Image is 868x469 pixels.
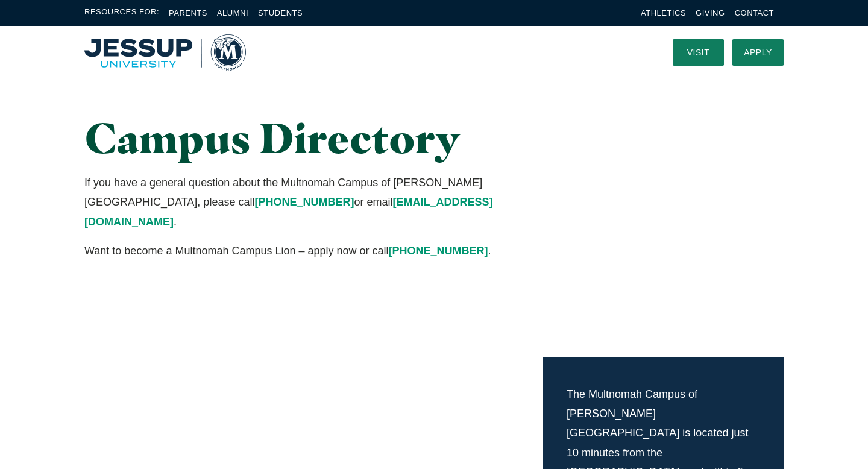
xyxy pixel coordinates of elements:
a: Alumni [217,8,248,17]
a: Contact [735,8,774,17]
a: [EMAIL_ADDRESS][DOMAIN_NAME] [84,196,492,227]
p: Want to become a Multnomah Campus Lion – apply now or call . [84,241,543,260]
a: [PHONE_NUMBER] [254,196,354,208]
img: Multnomah University Logo [84,34,246,71]
p: If you have a general question about the Multnomah Campus of [PERSON_NAME][GEOGRAPHIC_DATA], plea... [84,173,543,231]
a: [PHONE_NUMBER] [389,245,488,257]
a: Parents [169,8,207,17]
span: Resources For: [84,6,159,20]
a: Apply [732,39,784,66]
a: Students [258,8,303,17]
h1: Campus Directory [84,115,543,161]
a: Athletics [641,8,686,17]
a: Home [84,34,246,71]
a: Visit [673,39,724,66]
a: Giving [696,8,725,17]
